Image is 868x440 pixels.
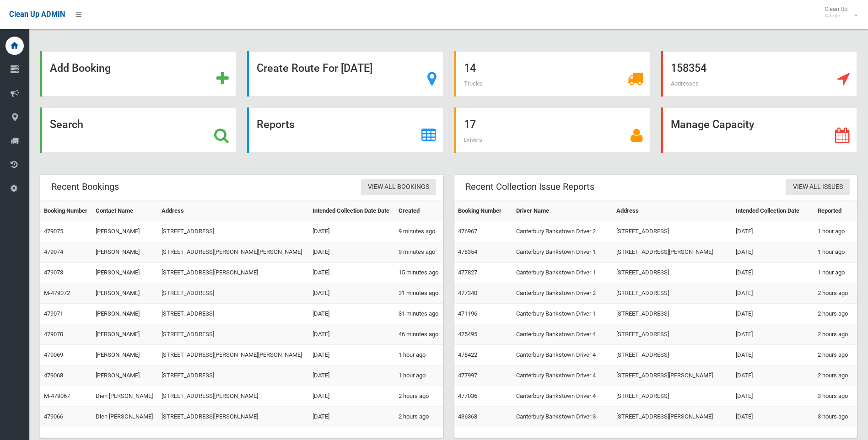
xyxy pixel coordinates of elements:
td: [DATE] [309,221,395,242]
a: View All Bookings [361,179,436,196]
a: 17 Drivers [454,107,650,153]
td: [PERSON_NAME] [92,221,158,242]
td: [DATE] [732,304,814,324]
td: [DATE] [309,283,395,304]
td: Dien [PERSON_NAME] [92,407,158,427]
td: Canterbury Bankstown Driver 1 [512,304,613,324]
span: Addresses [671,80,699,87]
td: [PERSON_NAME] [92,242,158,263]
td: [STREET_ADDRESS][PERSON_NAME] [158,386,309,407]
td: [STREET_ADDRESS] [613,221,732,242]
td: [DATE] [309,386,395,407]
td: [PERSON_NAME] [92,263,158,283]
td: [STREET_ADDRESS] [613,283,732,304]
a: 436368 [458,413,477,420]
th: Intended Collection Date [732,201,814,221]
td: [STREET_ADDRESS] [613,386,732,407]
td: [DATE] [732,324,814,345]
span: Clean Up ADMIN [9,10,65,19]
td: 3 hours ago [814,407,857,427]
td: 2 hours ago [814,365,857,386]
td: [STREET_ADDRESS][PERSON_NAME] [158,263,309,283]
td: 46 minutes ago [395,324,443,345]
td: [DATE] [309,263,395,283]
td: [PERSON_NAME] [92,304,158,324]
a: 479074 [44,248,63,255]
td: Canterbury Bankstown Driver 3 [512,407,613,427]
a: Reports [247,107,443,153]
a: Search [40,107,236,153]
td: 2 hours ago [814,304,857,324]
td: [DATE] [732,345,814,365]
header: Recent Collection Issue Reports [454,178,605,196]
a: 476967 [458,228,477,235]
td: 9 minutes ago [395,221,443,242]
td: 1 hour ago [395,345,443,365]
header: Recent Bookings [40,178,130,196]
td: [DATE] [309,345,395,365]
a: M-479072 [44,290,70,296]
small: Admin [825,12,847,19]
td: [DATE] [732,242,814,263]
strong: Search [50,118,83,131]
td: [DATE] [732,283,814,304]
th: Address [613,201,732,221]
th: Booking Number [454,201,513,221]
a: 477036 [458,392,477,399]
td: [STREET_ADDRESS] [158,283,309,304]
td: [DATE] [309,304,395,324]
th: Booking Number [40,201,92,221]
a: 479068 [44,372,63,379]
td: 15 minutes ago [395,263,443,283]
th: Reported [814,201,857,221]
td: 1 hour ago [814,242,857,263]
th: Created [395,201,443,221]
td: 2 hours ago [814,345,857,365]
strong: 14 [464,62,476,75]
a: 14 Trucks [454,51,650,97]
td: [STREET_ADDRESS][PERSON_NAME] [613,407,732,427]
strong: Manage Capacity [671,118,754,131]
td: [DATE] [309,407,395,427]
td: Canterbury Bankstown Driver 4 [512,365,613,386]
span: Clean Up [820,5,857,19]
td: [STREET_ADDRESS][PERSON_NAME] [158,407,309,427]
th: Contact Name [92,201,158,221]
td: [STREET_ADDRESS] [158,324,309,345]
td: [STREET_ADDRESS] [613,345,732,365]
a: 479069 [44,351,63,358]
td: [STREET_ADDRESS] [613,304,732,324]
a: Create Route For [DATE] [247,51,443,97]
a: 479070 [44,331,63,338]
td: 2 hours ago [395,386,443,407]
strong: 17 [464,118,476,131]
td: [STREET_ADDRESS][PERSON_NAME][PERSON_NAME] [158,345,309,365]
td: Dien [PERSON_NAME] [92,386,158,407]
a: Manage Capacity [661,107,857,153]
strong: Reports [257,118,295,131]
td: [STREET_ADDRESS][PERSON_NAME] [613,365,732,386]
td: 3 hours ago [814,386,857,407]
td: [DATE] [309,324,395,345]
td: [STREET_ADDRESS] [613,263,732,283]
a: 479073 [44,269,63,276]
a: 471196 [458,310,477,317]
a: 477340 [458,290,477,296]
td: [DATE] [732,263,814,283]
td: [DATE] [309,365,395,386]
td: [DATE] [732,365,814,386]
a: 477827 [458,269,477,276]
a: 479066 [44,413,63,420]
td: [PERSON_NAME] [92,283,158,304]
a: 158354 Addresses [661,51,857,97]
td: [STREET_ADDRESS] [158,221,309,242]
td: Canterbury Bankstown Driver 2 [512,283,613,304]
td: [DATE] [732,221,814,242]
a: Add Booking [40,51,236,97]
td: 2 hours ago [814,324,857,345]
td: [DATE] [732,407,814,427]
td: 2 hours ago [395,407,443,427]
td: [STREET_ADDRESS] [158,304,309,324]
a: 477997 [458,372,477,379]
td: 9 minutes ago [395,242,443,263]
